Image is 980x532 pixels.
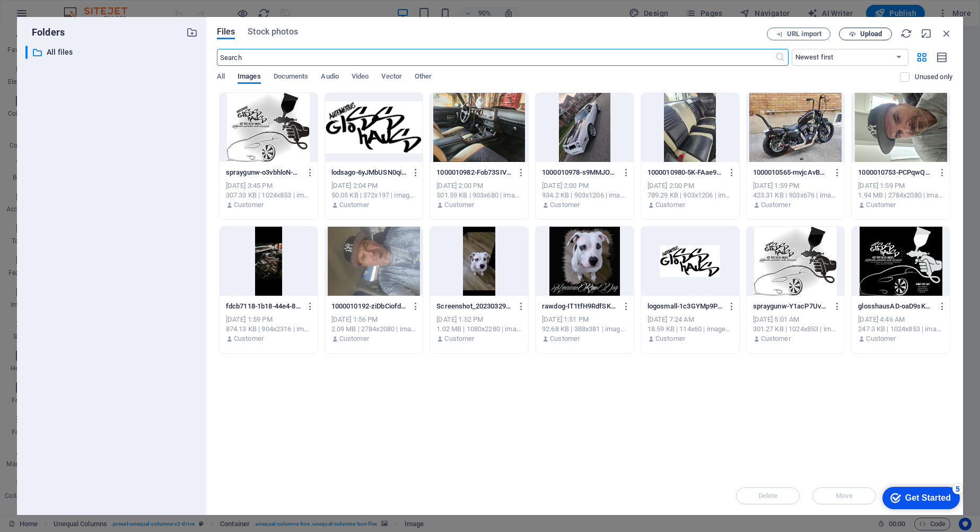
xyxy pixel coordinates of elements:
div: 5 [78,2,89,13]
span: Video [352,70,369,85]
p: Customer [655,334,685,344]
p: lodsago-6yJMbUSN0qi2c7aflI-pKw.jpg [331,168,407,177]
div: 874.13 KB | 904x2316 | image/jpeg [226,324,311,334]
p: spraygunw-Y1acP7UvBCkcEdSsSznCZw.jpg [753,302,828,311]
p: Customer [655,200,685,210]
p: Displays only files that are not in use on the website. Files added during this session can still... [915,72,952,82]
span: Upload [860,31,882,37]
div: 307.33 KB | 1024x853 | image/jpeg [226,191,311,200]
div: [DATE] 5:01 AM [753,315,838,324]
span: Other [415,70,432,85]
div: [DATE] 3:45 PM [226,181,311,191]
span: Images [238,70,261,85]
div: [DATE] 1:59 PM [858,181,943,191]
div: 92.68 KB | 388x381 | image/jpeg [542,324,627,334]
p: logosmall-1c3GYMp9PKzZls9U5pbASQ.jpg [647,302,723,311]
p: Customer [761,200,791,210]
div: ​ [25,46,28,59]
div: 2.09 MB | 2784x2080 | image/jpeg [331,324,417,334]
i: Close [941,28,952,39]
span: All [217,70,225,85]
div: [DATE] 1:52 PM [436,315,522,324]
i: Reload [900,28,912,39]
p: All files [47,46,178,58]
div: [DATE] 4:46 AM [858,315,943,324]
div: 1.94 MB | 2784x2080 | image/jpeg [858,191,943,200]
div: [DATE] 7:24 AM [647,315,733,324]
div: 50.05 KB | 372x197 | image/jpeg [331,191,417,200]
span: Vector [381,70,402,85]
button: Upload [839,28,892,40]
p: Customer [339,334,369,344]
p: Screenshot_20230329-173013_Photos-k3UHZhZnp4gJYDfPU8drvg.jpg [436,302,512,311]
p: 1000010192-ziDbCiofdJbXDOdSFw1QQw.jpg [331,302,407,311]
p: Customer [550,334,580,344]
p: 1000010982-Fob73SIVviSX6w2EruFVqQ.jpg [436,168,512,177]
div: 18.59 KB | 114x60 | image/jpeg [647,324,733,334]
div: Get Started [31,12,77,21]
p: rawdog-IT1tfH9RdfSKheMAldEeHg.jpg [542,302,617,311]
span: Documents [274,70,309,85]
div: [DATE] 1:51 PM [542,315,627,324]
p: Customer [761,334,791,344]
button: URL import [767,28,830,40]
p: fdcb7118-1b18-44e4-878c-230152340100-1_all_114931-IeVEjQAMrQ2BMdnkg4Zh4w.jpg [226,302,301,311]
div: Get Started 5 items remaining, 0% complete [8,5,86,28]
p: Customer [444,334,474,344]
i: Create new folder [186,27,198,38]
div: 789.29 KB | 903x1206 | image/jpeg [647,191,733,200]
div: 1.02 MB | 1080x2280 | image/jpeg [436,324,522,334]
div: 247.3 KB | 1024x853 | image/jpeg [858,324,943,334]
p: glosshausAD-oaD9sKZgWsyXDfFmLSVKhg.jpg [858,302,933,311]
span: URL import [787,31,821,37]
span: Audio [321,70,338,85]
input: Search [217,49,775,66]
i: Minimize [921,28,932,39]
p: Customer [234,334,264,344]
p: Customer [234,200,264,210]
p: 1000010753-PCPqwQHIP0M3VXLtpaPKzA.jpg [858,168,933,177]
p: 1000010978-s9MMJOGheYqUwhbpbGV7eQ.jpg [542,168,617,177]
div: [DATE] 1:59 PM [226,315,311,324]
div: [DATE] 2:04 PM [331,181,417,191]
p: Customer [339,200,369,210]
div: 934.2 KB | 903x1206 | image/jpeg [542,191,627,200]
div: [DATE] 2:00 PM [436,181,522,191]
p: Customer [550,200,580,210]
p: Customer [444,200,474,210]
div: 423.31 KB | 903x676 | image/jpeg [753,191,838,200]
div: [DATE] 1:56 PM [331,315,417,324]
div: 301.27 KB | 1024x853 | image/jpeg [753,324,838,334]
span: Files [217,25,235,38]
p: Folders [25,25,65,39]
p: 1000010980-5K-FAae9SivydyenG9gYnA.jpg [647,168,723,177]
div: [DATE] 1:59 PM [753,181,838,191]
p: spraygunw-o3vbhloN-QjMd3o566g06Q.jpg [226,168,301,177]
span: Stock photos [248,25,297,38]
p: Customer [866,200,896,210]
div: [DATE] 2:00 PM [542,181,627,191]
p: 1000010565-mvjcAvBFwD33sEQDDDM30w.jpg [753,168,828,177]
div: [DATE] 2:00 PM [647,181,733,191]
div: 501.59 KB | 903x680 | image/jpeg [436,191,522,200]
p: Customer [866,334,896,344]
